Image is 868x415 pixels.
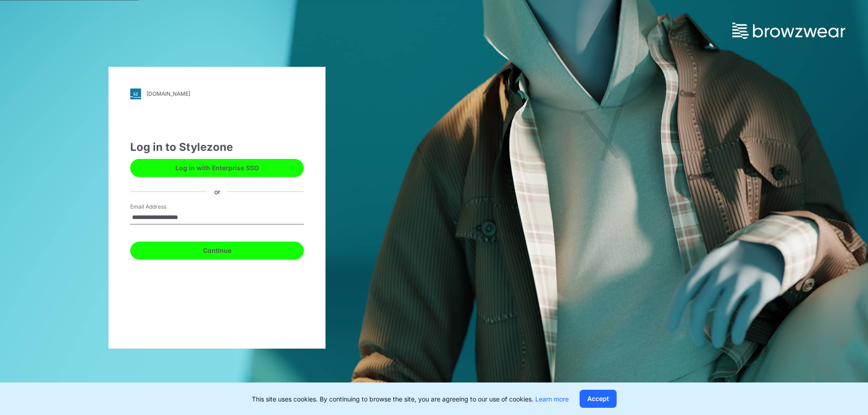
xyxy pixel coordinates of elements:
button: Accept [580,390,617,408]
p: This site uses cookies. By continuing to browse the site, you are agreeing to our use of cookies. [252,394,569,404]
div: or [207,187,227,196]
button: Continue [130,242,304,260]
a: [DOMAIN_NAME] [130,89,304,99]
div: Log in to Stylezone [130,139,304,155]
img: svg+xml;base64,PHN2ZyB3aWR0aD0iMjgiIGhlaWdodD0iMjgiIHZpZXdCb3g9IjAgMCAyOCAyOCIgZmlsbD0ibm9uZSIgeG... [130,89,141,99]
a: Learn more [535,395,569,403]
img: browzwear-logo.73288ffb.svg [732,23,845,39]
div: [DOMAIN_NAME] [146,90,190,97]
label: Email Address [130,203,193,211]
button: Log in with Enterprise SSO [130,159,304,177]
